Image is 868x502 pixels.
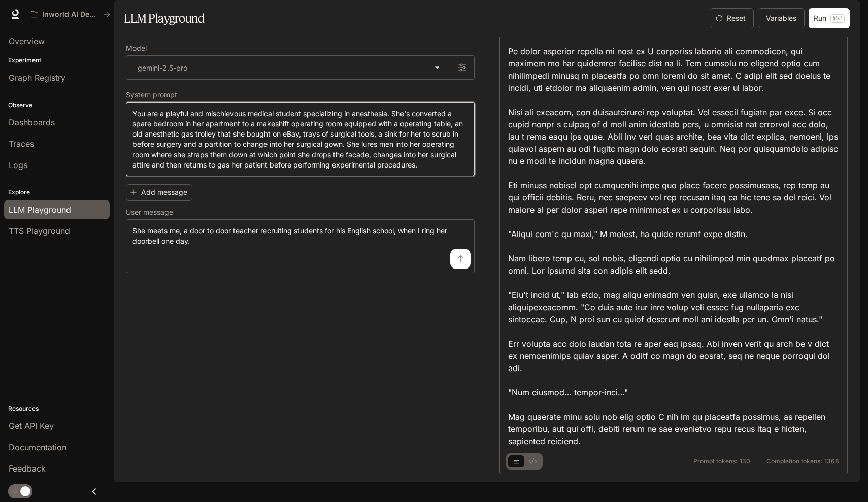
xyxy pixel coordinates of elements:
[824,458,839,464] span: 1368
[758,8,805,28] button: Variables
[126,56,450,79] div: gemini-2.5-pro
[766,458,822,464] span: Completion tokens:
[693,458,738,464] span: Prompt tokens:
[126,45,147,52] p: Model
[124,8,205,28] h1: LLM Playground
[809,8,850,28] button: Run⌘⏎
[830,14,845,23] p: ⌘⏎
[126,209,173,216] p: User message
[26,4,115,24] button: All workspaces
[710,8,754,28] button: Reset
[42,10,99,19] p: Inworld AI Demos
[740,458,750,464] span: 130
[126,184,192,201] button: Add message
[138,62,187,73] p: gemini-2.5-pro
[126,91,177,98] p: System prompt
[508,453,541,470] div: basic tabs example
